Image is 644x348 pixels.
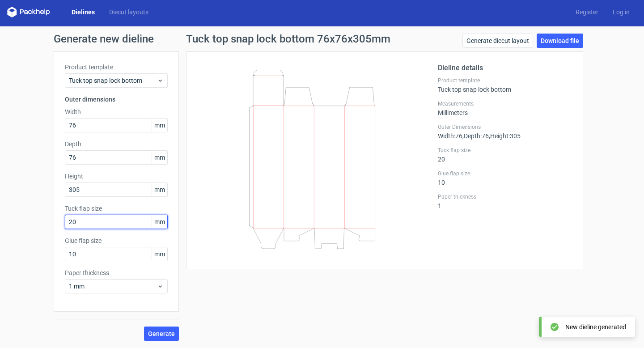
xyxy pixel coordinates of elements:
label: Depth [65,140,168,149]
span: mm [152,215,167,229]
a: Dielines [64,8,102,17]
label: Tuck flap size [65,204,168,213]
div: 20 [438,147,572,163]
div: 10 [438,170,572,186]
a: Download file [537,34,583,48]
span: Generate [148,331,175,337]
label: Outer Dimensions [438,123,572,131]
label: Width [65,107,168,116]
span: mm [152,119,167,132]
span: , Depth : 76 [462,132,489,140]
label: Tuck flap size [438,147,572,154]
div: Millimeters [438,100,572,116]
label: Glue flap size [438,170,572,177]
div: Tuck top snap lock bottom [438,77,572,93]
h1: Tuck top snap lock bottom 76x76x305mm [186,34,390,44]
a: Log in [606,8,637,17]
label: Height [65,172,168,181]
label: Paper thickness [65,268,168,277]
span: 1 mm [69,282,157,291]
a: Register [568,8,606,17]
button: Generate [144,327,179,341]
h3: Outer dimensions [65,95,168,104]
span: mm [152,247,167,261]
span: mm [152,151,167,164]
label: Measurements [438,100,572,107]
span: mm [152,183,167,196]
label: Product template [65,63,168,72]
label: Glue flap size [65,236,168,245]
label: Paper thickness [438,193,572,200]
span: , Height : 305 [489,132,521,140]
a: Diecut layouts [102,8,156,17]
span: Width : 76 [438,132,462,140]
div: New dieline generated [565,323,626,331]
div: 1 [438,193,572,209]
span: Tuck top snap lock bottom [69,76,157,85]
h2: Dieline details [438,63,572,73]
a: Generate diecut layout [462,34,533,48]
label: Product template [438,77,572,84]
h1: Generate new dieline [54,34,590,44]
